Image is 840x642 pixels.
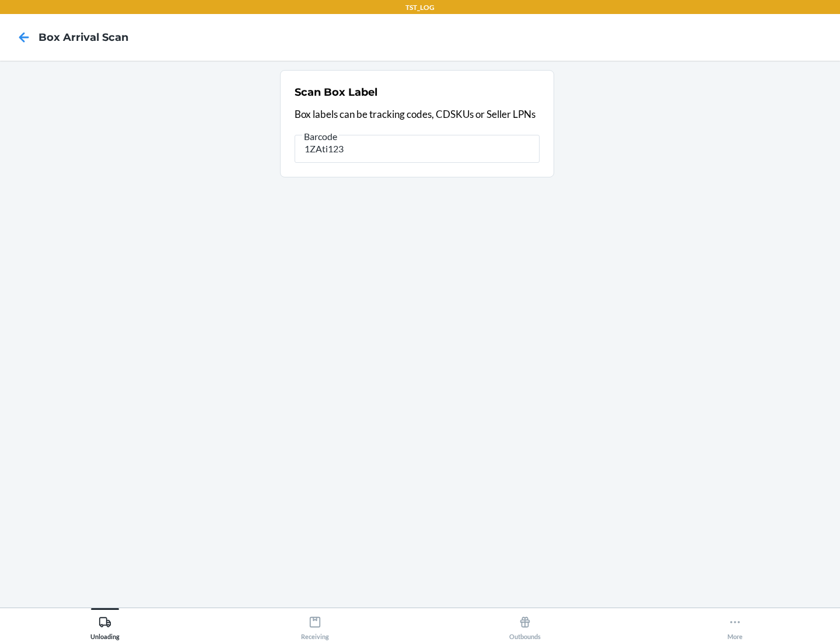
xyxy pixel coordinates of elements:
[38,30,128,45] h4: Box Arrival Scan
[509,611,541,640] div: Outbounds
[295,107,540,122] p: Box labels can be tracking codes, CDSKUs or Seller LPNs
[90,611,120,640] div: Unloading
[295,135,540,163] input: Barcode
[302,131,339,142] span: Barcode
[405,2,435,13] p: TST_LOG
[727,611,743,640] div: More
[630,608,840,640] button: More
[210,608,420,640] button: Receiving
[295,85,377,100] h2: Scan Box Label
[301,611,329,640] div: Receiving
[420,608,630,640] button: Outbounds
